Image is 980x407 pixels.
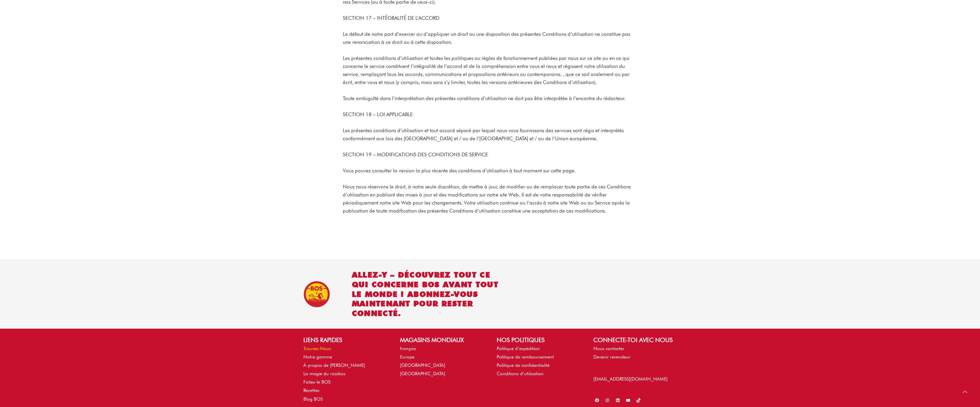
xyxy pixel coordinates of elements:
[303,344,387,403] nav: LIENS RAPIDES
[303,335,387,344] h2: LIENS RAPIDES
[593,335,677,344] h2: Connecte-toi avec nous
[343,183,637,215] p: Nous nous réservons le droit, à notre seule discrétion, de mettre à jour, de modifier ou de rempl...
[303,281,330,308] img: BOS Ice Tea
[400,346,416,351] a: français
[343,110,637,118] p: SECTION 18 – LOI APPLICABLE
[497,344,580,378] nav: NOS POLITIQUES
[303,388,319,393] a: Recettes
[400,362,445,368] a: [GEOGRAPHIC_DATA]
[343,94,637,102] p: Toute ambiguïté dans l’interprétation des présentes conditions d’utilisation ne doit pas être int...
[343,151,637,159] p: SECTION 19 – MODIFICATIONS DES CONDITIONS DE SERVICE
[497,371,544,376] a: Conditions d’utilisation
[303,362,365,368] a: À propos de [PERSON_NAME]
[593,354,630,359] a: Devenir revendeur
[400,335,483,344] h2: MAGASINS MONDIAUX
[400,371,445,376] a: [GEOGRAPHIC_DATA]
[303,396,323,402] a: Blog BOS
[343,127,637,143] p: Les présentes conditions d’utilisation et tout accord séparé par lequel nous vous fournissons des...
[343,54,637,86] p: Les présentes conditions d’utilisation et toutes les politiques ou règles de fonctionnement publi...
[343,14,637,22] p: SECTION 17 – INTÉGRALITÉ DE L’ACCORD
[343,167,637,175] p: Vous pouvez consulter la version la plus récente des conditions d’utilisation à tout moment sur c...
[497,362,550,368] a: Politique de confidentialité
[497,354,554,359] a: Politique de remboursement
[497,335,580,344] h2: NOS POLITIQUES
[303,346,331,351] a: Trouvez-Nous
[303,371,346,376] a: La magie du rooibos
[352,270,504,318] h2: Allez-y – découvrez tout ce qui concerne BOS avant tout le monde ! Abonnez-vous maintenant pour r...
[593,376,668,382] a: [EMAIL_ADDRESS][DOMAIN_NAME]
[343,30,637,46] p: Le défaut de notre part d’exercer ou d’appliquer un droit ou une disposition des présentes Condit...
[497,346,540,351] a: Politique d’expédition
[593,346,624,351] a: Nous contacter
[303,379,330,385] a: Faites-le BOS
[400,354,414,359] a: Europe
[593,344,677,361] nav: Connecte-toi avec nous
[303,354,332,359] a: Notre gamme
[400,344,483,378] nav: MAGASINS MONDIAUX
